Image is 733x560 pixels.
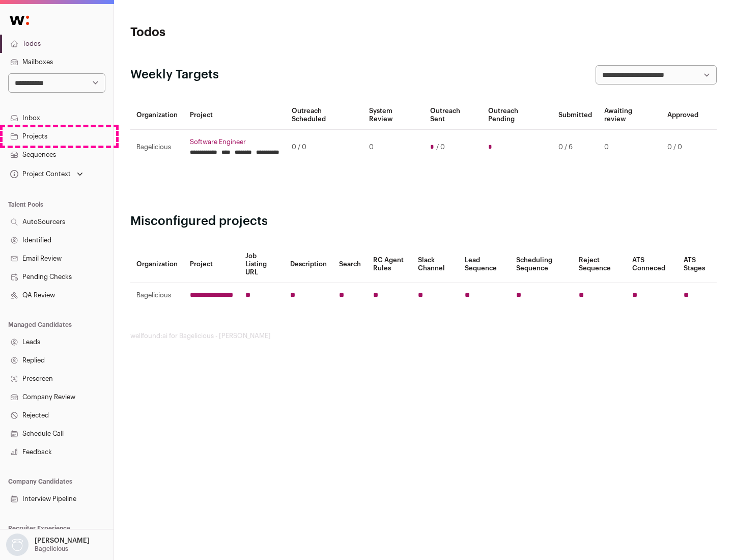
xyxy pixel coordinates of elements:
[626,246,677,283] th: ATS Conneced
[286,101,363,130] th: Outreach Scheduled
[436,143,445,151] span: / 0
[598,101,661,130] th: Awaiting review
[286,130,363,165] td: 0 / 0
[4,534,92,556] button: Open dropdown
[661,130,704,165] td: 0 / 0
[4,10,35,31] img: Wellfound
[678,246,717,283] th: ATS Stages
[6,534,29,556] img: nopic.png
[130,130,184,165] td: Bagelicious
[363,101,424,130] th: System Review
[239,246,284,283] th: Job Listing URL
[130,213,717,230] h2: Misconfigured projects
[333,246,367,283] th: Search
[459,246,510,283] th: Lead Sequence
[184,246,239,283] th: Project
[130,332,717,340] footer: wellfound:ai for Bagelicious - [PERSON_NAME]
[482,101,552,130] th: Outreach Pending
[284,246,333,283] th: Description
[130,67,219,83] h2: Weekly Targets
[130,24,326,41] h1: Todos
[510,246,573,283] th: Scheduling Sequence
[367,246,411,283] th: RC Agent Rules
[573,246,627,283] th: Reject Sequence
[35,545,68,553] p: Bagelicious
[363,130,424,165] td: 0
[8,167,85,181] button: Open dropdown
[130,246,184,283] th: Organization
[412,246,459,283] th: Slack Channel
[661,101,704,130] th: Approved
[130,283,184,308] td: Bagelicious
[35,537,90,545] p: [PERSON_NAME]
[130,101,184,130] th: Organization
[424,101,483,130] th: Outreach Sent
[598,130,661,165] td: 0
[552,130,598,165] td: 0 / 6
[8,170,71,178] div: Project Context
[552,101,598,130] th: Submitted
[184,101,286,130] th: Project
[190,138,279,146] a: Software Engineer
